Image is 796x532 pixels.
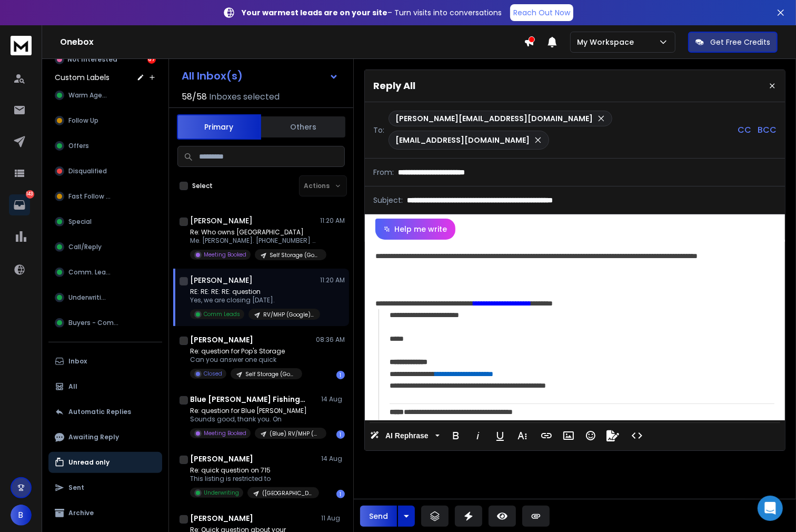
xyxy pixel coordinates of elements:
[204,370,222,378] p: Closed
[48,452,162,473] button: Unread only
[190,466,316,475] p: Re: quick question on 715
[468,425,488,446] button: Italic (Ctrl+I)
[68,357,87,366] p: Inbox
[395,113,593,124] p: [PERSON_NAME][EMAIL_ADDRESS][DOMAIN_NAME]
[490,425,510,446] button: Underline (Ctrl+U)
[738,124,751,136] p: CC
[68,218,92,226] span: Special
[190,475,316,483] p: This listing is restricted to
[190,215,253,226] h1: [PERSON_NAME]
[320,276,345,284] p: 11:20 AM
[336,490,345,498] div: 1
[48,85,162,106] button: Warm Agent
[321,455,345,463] p: 14 Aug
[48,287,162,308] button: Underwriting
[190,347,302,356] p: Re: question for Pop's Storage
[373,167,394,178] p: From:
[688,32,778,53] button: Get Free Credits
[68,142,89,150] span: Offers
[336,430,345,439] div: 1
[262,489,313,497] p: ([GEOGRAPHIC_DATA]) - Agent Campaign *New*
[48,161,162,182] button: Disqualified
[321,395,345,403] p: 14 Aug
[209,91,280,103] h3: Inboxes selected
[758,124,777,136] p: BCC
[263,311,314,319] p: RV/MHP (Google) - Campaign
[68,484,84,492] p: Sent
[192,182,213,190] label: Select
[710,37,770,47] p: Get Free Credits
[48,427,162,448] button: Awaiting Reply
[513,7,570,18] p: Reach Out Now
[48,351,162,372] button: Inbox
[190,275,253,285] h1: [PERSON_NAME]
[173,65,347,86] button: All Inbox(s)
[55,72,110,83] h3: Custom Labels
[559,425,579,446] button: Insert Image (Ctrl+P)
[321,514,345,523] p: 11 Aug
[48,237,162,258] button: Call/Reply
[316,336,345,344] p: 08:36 AM
[68,167,107,175] span: Disqualified
[9,194,30,215] a: 143
[510,4,573,21] a: Reach Out Now
[627,425,647,446] button: Code View
[373,125,384,135] p: To:
[48,262,162,283] button: Comm. Leads
[190,237,316,245] p: Me. [PERSON_NAME]. [PHONE_NUMBER] On
[182,91,207,103] span: 58 / 58
[270,430,320,438] p: (Blue) RV/MHP (Google) - Campaign
[373,195,403,205] p: Subject:
[577,37,638,47] p: My Workspace
[190,407,316,415] p: Re: question for Blue [PERSON_NAME]
[512,425,532,446] button: More Text
[204,489,239,497] p: Underwriting
[204,251,246,259] p: Meeting Booked
[67,55,117,64] p: Not Interested
[48,401,162,422] button: Automatic Replies
[242,7,502,18] p: – Turn visits into conversations
[190,228,316,237] p: Re: Who owns [GEOGRAPHIC_DATA]
[581,425,601,446] button: Emoticons
[60,36,524,48] h1: Onebox
[270,251,320,259] p: Self Storage (Google) - Campaign
[48,49,162,70] button: Not Interested67
[68,433,119,441] p: Awaiting Reply
[336,371,345,379] div: 1
[11,505,32,526] button: B
[190,415,316,423] p: Sounds good, thank you. On
[68,293,110,302] span: Underwriting
[360,506,397,527] button: Send
[48,110,162,131] button: Follow Up
[68,319,122,327] span: Buyers - Comm.
[68,192,114,201] span: Fast Follow Up
[48,135,162,156] button: Offers
[242,7,387,18] strong: Your warmest leads are on your site
[190,334,253,345] h1: [PERSON_NAME]
[204,310,240,318] p: Comm Leads
[48,503,162,524] button: Archive
[68,458,110,467] p: Unread only
[48,186,162,207] button: Fast Follow Up
[48,211,162,232] button: Special
[383,431,431,440] span: AI Rephrase
[603,425,623,446] button: Signature
[190,513,253,524] h1: [PERSON_NAME]
[190,356,302,364] p: Can you answer one quick
[48,312,162,333] button: Buyers - Comm.
[536,425,556,446] button: Insert Link (Ctrl+K)
[68,243,102,251] span: Call/Reply
[147,55,156,64] div: 67
[68,509,94,517] p: Archive
[320,216,345,225] p: 11:20 AM
[26,190,34,199] p: 143
[11,36,32,55] img: logo
[48,477,162,498] button: Sent
[245,370,296,378] p: Self Storage (Google) - Campaign
[190,296,316,304] p: Yes, we are closing [DATE].
[446,425,466,446] button: Bold (Ctrl+B)
[68,116,98,125] span: Follow Up
[68,91,110,100] span: Warm Agent
[68,268,114,277] span: Comm. Leads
